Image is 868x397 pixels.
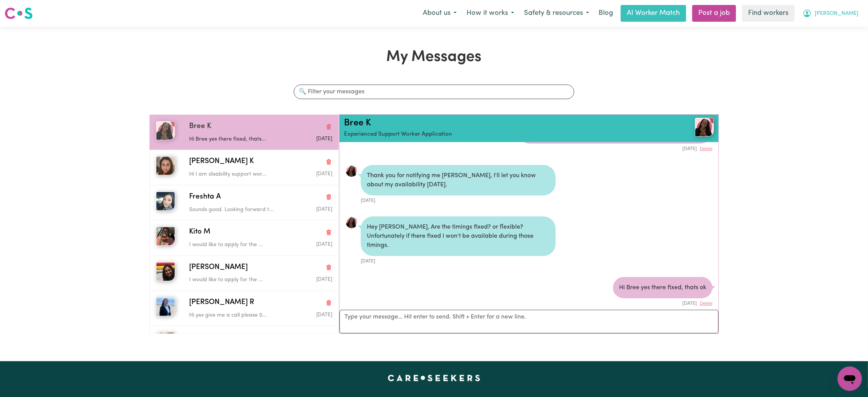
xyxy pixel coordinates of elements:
[325,157,332,167] button: Delete conversation
[5,6,33,20] img: Careseekers logo
[700,146,712,152] button: Delete
[189,121,211,132] span: Bree K
[316,312,332,317] span: Message sent on May 1, 2025
[325,227,332,237] button: Delete conversation
[150,326,339,361] button: Sarah S[PERSON_NAME]Delete conversationYou have been invited to apply...Message sent on May 6, 2025
[798,5,863,21] button: My Account
[5,5,33,22] a: Careseekers logo
[621,5,686,22] a: AI Worker Match
[613,277,712,298] div: Hi Bree yes there fixed, thats ok
[189,311,285,320] p: Hi yes give me a call please 0...
[156,156,175,175] img: Manpreet K
[189,262,248,273] span: [PERSON_NAME]
[346,216,358,229] a: View Bree K's profile
[325,298,332,307] button: Delete conversation
[156,192,175,211] img: Freshta A
[189,297,254,308] span: [PERSON_NAME] R
[388,375,480,381] a: Careseekers home page
[189,332,248,343] span: [PERSON_NAME]
[346,165,358,177] img: 78EA49C97920890899021A457506C60B_avatar_blob
[316,207,332,212] span: Message sent on June 0, 2025
[346,165,358,177] a: View Bree K's profile
[150,220,339,255] button: Kito MKito MDelete conversationI would like to apply for the ...Message sent on May 2, 2025
[156,297,175,316] img: Rinal R
[189,135,285,144] p: Hi Bree yes there fixed, thats...
[316,277,332,282] span: Message sent on May 5, 2025
[700,301,712,307] button: Delete
[815,10,858,18] span: [PERSON_NAME]
[189,156,254,167] span: [PERSON_NAME] K
[594,5,618,22] a: Blog
[462,5,519,21] button: How it works
[294,85,574,99] input: 🔍 Filter your messages
[361,195,556,204] div: [DATE]
[149,48,719,66] h1: My Messages
[150,291,339,326] button: Rinal R[PERSON_NAME] RDelete conversationHi yes give me a call please 0...Message sent on May 1, ...
[316,171,332,176] span: Message sent on June 2, 2025
[150,256,339,291] button: Stella B[PERSON_NAME]Delete conversationI would like to apply for the ...Message sent on May 5, 2025
[325,192,332,202] button: Delete conversation
[150,150,339,185] button: Manpreet K[PERSON_NAME] KDelete conversationHi I am disability support wor...Message sent on June...
[613,298,712,307] div: [DATE]
[695,118,714,137] img: View Bree K's profile
[838,367,862,391] iframe: Button to launch messaging window, conversation in progress
[325,263,332,272] button: Delete conversation
[189,276,285,284] p: I would like to apply for the ...
[156,262,175,281] img: Stella B
[189,192,221,203] span: Freshta A
[189,227,210,238] span: Kito M
[344,130,652,139] p: Experienced Support Worker Application
[518,144,712,152] div: [DATE]
[316,136,332,141] span: Message sent on June 0, 2025
[325,122,332,131] button: Delete conversation
[189,170,285,179] p: Hi I am disability support wor...
[692,5,736,22] a: Post a job
[519,5,594,21] button: Safety & resources
[189,241,285,249] p: I would like to apply for the ...
[346,216,358,229] img: 78EA49C97920890899021A457506C60B_avatar_blob
[418,5,462,21] button: About us
[156,332,175,351] img: Sarah S
[361,256,556,265] div: [DATE]
[316,242,332,247] span: Message sent on May 2, 2025
[156,227,175,246] img: Kito M
[150,185,339,220] button: Freshta AFreshta ADelete conversationSounds good. Looking forward t...Message sent on June 0, 2025
[156,121,175,140] img: Bree K
[150,115,339,150] button: Bree KBree KDelete conversationHi Bree yes there fixed, thats...Message sent on June 0, 2025
[325,333,332,343] button: Delete conversation
[361,216,556,256] div: Hey [PERSON_NAME], Are the timings fixed? or flexible? Unfortunately if there fixed I won't be av...
[189,206,285,214] p: Sounds good. Looking forward t...
[652,118,714,137] a: Bree K
[361,165,556,195] div: Thank you for notifying me [PERSON_NAME], I'll let you know about my availability [DATE].
[742,5,795,22] a: Find workers
[344,118,371,128] a: Bree K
